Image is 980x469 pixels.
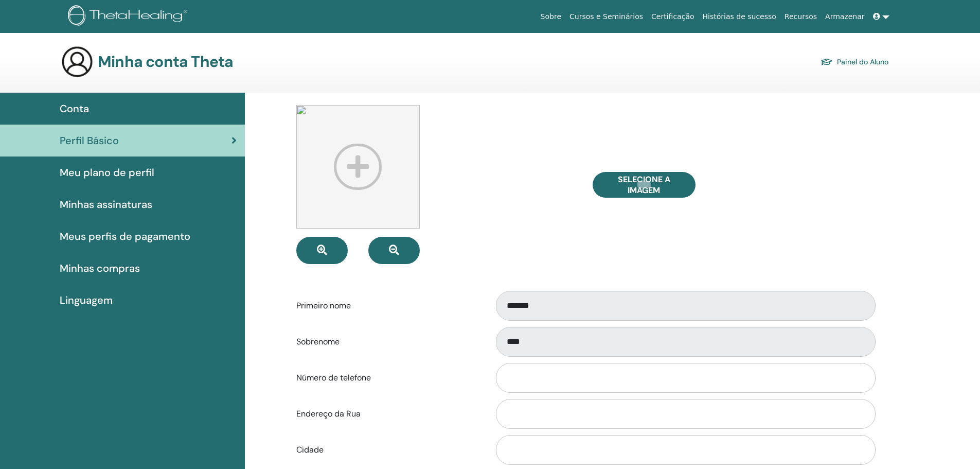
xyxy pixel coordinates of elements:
[98,53,233,71] h3: Minha conta Theta
[60,260,140,276] span: Minhas compras
[60,292,113,308] span: Linguagem
[637,181,651,188] input: Selecione a imagem
[537,7,565,26] a: Sobre
[289,296,486,316] label: Primeiro nome
[61,45,94,78] img: generic-user-icon.jpg
[780,7,821,26] a: Recursos
[60,101,89,116] span: Conta
[68,5,191,28] img: logo.png
[605,174,683,196] span: Selecione a imagem
[647,7,698,26] a: Certificação
[699,7,780,26] a: Histórias de sucesso
[296,105,420,229] img: profile
[289,332,486,352] label: Sobrenome
[821,58,833,66] img: graduation-cap.svg
[60,133,119,148] span: Perfil Básico
[821,55,888,69] a: Painel do Aluno
[60,165,154,180] span: Meu plano de perfil
[289,368,486,388] label: Número de telefone
[821,7,868,26] a: Armazenar
[60,197,152,212] span: Minhas assinaturas
[289,440,486,460] label: Cidade
[565,7,647,26] a: Cursos e Seminários
[289,404,486,424] label: Endereço da Rua
[60,229,190,244] span: Meus perfis de pagamento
